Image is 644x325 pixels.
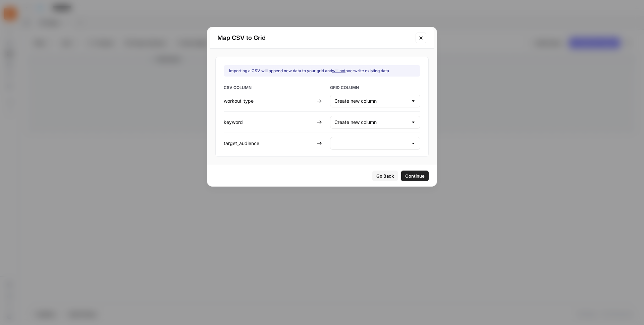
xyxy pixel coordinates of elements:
[224,119,314,126] div: keyword
[401,171,429,181] button: Continue
[224,85,314,92] span: CSV COLUMN
[330,85,420,92] span: GRID COLUMN
[405,173,425,179] span: Continue
[376,173,394,179] span: Go Back
[416,33,426,43] button: Close modal
[224,98,314,104] div: workout_type
[229,68,389,74] div: Importing a CSV will append new data to your grid and overwrite existing data
[332,68,345,73] u: will not
[224,140,314,147] div: target_audience
[372,171,398,181] button: Go Back
[217,33,416,43] h2: Map CSV to Grid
